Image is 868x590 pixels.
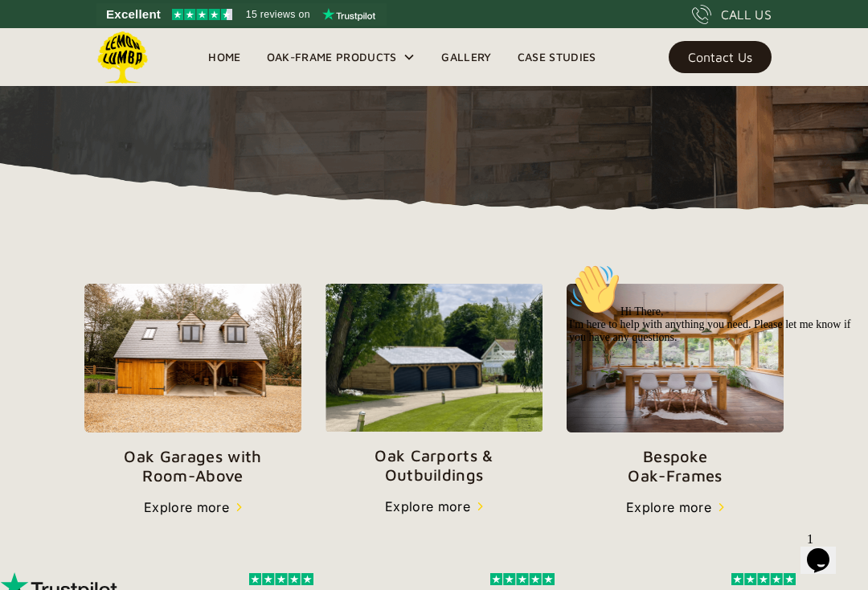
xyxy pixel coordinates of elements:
a: Oak Carports &Outbuildings [325,284,542,485]
a: Contact Us [669,41,772,73]
img: :wave: [6,6,58,58]
div: Oak-Frame Products [254,28,429,86]
p: Oak Garages with Room-Above [84,447,301,486]
div: Explore more [385,497,470,516]
iframe: chat widget [563,257,852,518]
a: Explore more [385,497,483,516]
div: CALL US [721,5,772,24]
span: Hi There, I'm here to help with anything you need. Please let me know if you have any questions. [6,48,289,86]
a: Explore more [144,498,242,517]
p: Oak Carports & Outbuildings [325,446,542,485]
a: See Lemon Lumba reviews on Trustpilot [96,3,387,26]
div: Explore more [144,498,229,517]
img: Trustpilot 4.5 stars [172,9,232,20]
img: Trustpilot logo [322,8,375,21]
span: 15 reviews on [246,5,310,24]
div: 👋Hi There,I'm here to help with anything you need. Please let me know if you have any questions. [6,6,296,87]
a: Oak Garages withRoom-Above [84,284,301,486]
a: Gallery [428,45,504,69]
iframe: chat widget [800,526,852,574]
div: Oak-Frame Products [267,47,397,67]
span: Excellent [106,5,161,24]
a: CALL US [692,5,772,24]
img: 5 stars [490,573,555,585]
a: Case Studies [505,45,609,69]
img: 5 stars [249,573,313,585]
img: 5 stars [731,573,796,585]
div: Contact Us [688,51,752,63]
a: Home [195,45,253,69]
